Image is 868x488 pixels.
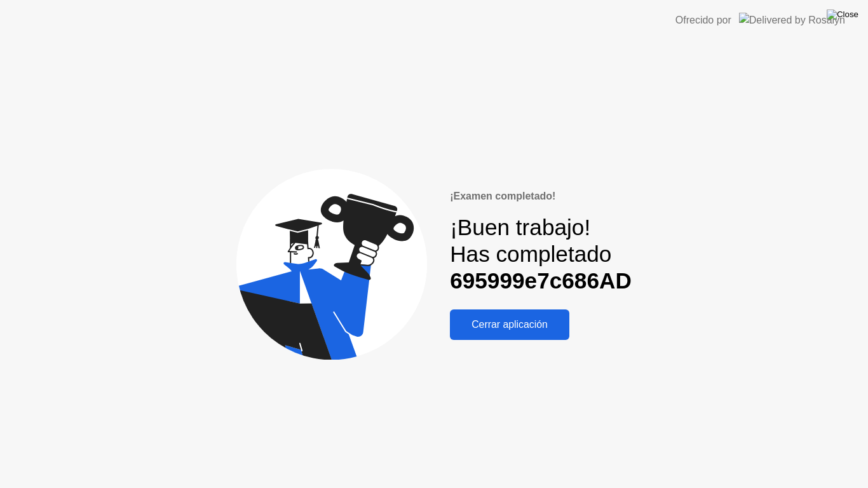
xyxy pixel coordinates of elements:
div: Ofrecido por [675,13,731,28]
b: 695999e7c686AD [450,268,632,293]
button: Cerrar aplicación [450,309,569,340]
img: Delivered by Rosalyn [739,13,845,27]
div: ¡Examen completado! [450,189,632,204]
div: ¡Buen trabajo! Has completado [450,214,632,295]
img: Close [827,10,858,20]
div: Cerrar aplicación [454,319,566,330]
